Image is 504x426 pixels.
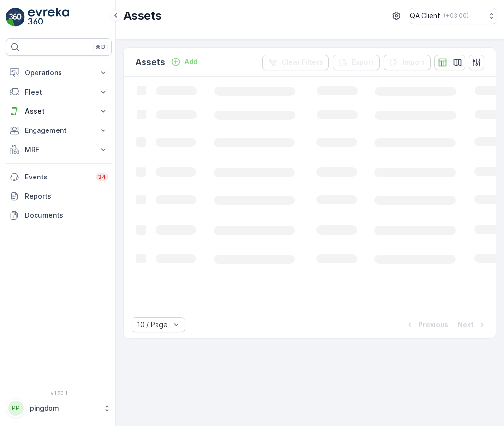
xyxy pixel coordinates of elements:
[403,58,425,67] p: Import
[458,320,474,330] p: Next
[6,140,112,159] button: MRF
[25,211,108,220] p: Documents
[333,55,380,70] button: Export
[6,8,25,27] img: logo
[25,172,90,182] p: Events
[384,55,431,70] button: Import
[25,145,93,154] p: MRF
[167,56,202,68] button: Add
[25,68,93,78] p: Operations
[419,320,448,330] p: Previous
[6,390,112,396] span: v 1.50.1
[184,57,198,67] p: Add
[25,191,108,201] p: Reports
[123,8,162,24] p: Assets
[6,63,112,83] button: Operations
[96,43,105,51] p: ⌘B
[30,403,98,413] p: pingdom
[25,87,93,97] p: Fleet
[6,187,112,206] a: Reports
[281,58,323,67] p: Clear Filters
[98,173,106,181] p: 34
[6,102,112,121] button: Asset
[262,55,329,70] button: Clear Filters
[352,58,374,67] p: Export
[444,12,468,20] p: ( +03:00 )
[6,121,112,140] button: Engagement
[8,401,24,416] div: PP
[6,167,112,187] a: Events34
[6,83,112,102] button: Fleet
[457,319,488,331] button: Next
[6,206,112,225] a: Documents
[25,126,93,135] p: Engagement
[25,106,93,116] p: Asset
[410,11,440,21] p: QA Client
[6,398,112,418] button: PPpingdom
[135,56,165,69] p: Assets
[28,8,69,27] img: logo_light-DOdMpM7g.png
[410,8,496,24] button: QA Client(+03:00)
[404,319,449,331] button: Previous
